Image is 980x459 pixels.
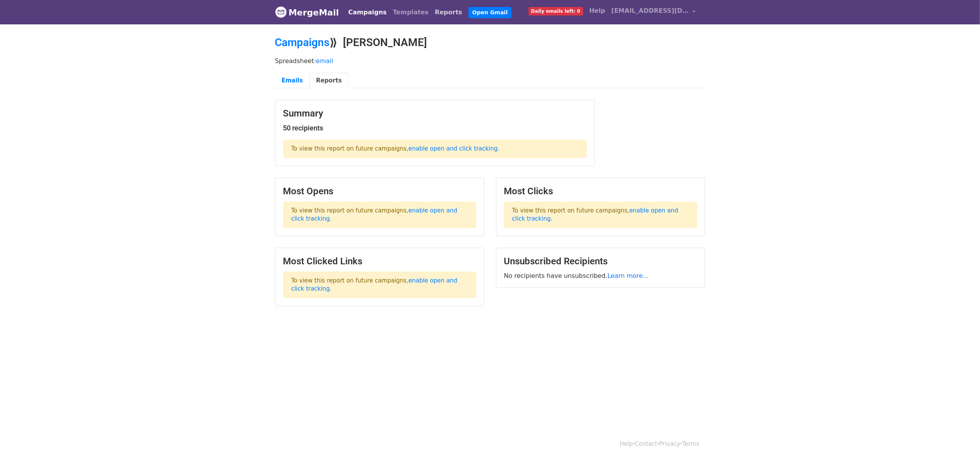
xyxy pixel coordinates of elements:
[316,57,333,65] a: email
[611,6,689,15] span: [EMAIL_ADDRESS][DOMAIN_NAME]
[283,272,476,298] p: To view this report on future campaigns, .
[283,108,587,119] h3: Summary
[608,3,699,21] a: [EMAIL_ADDRESS][DOMAIN_NAME]
[504,186,697,197] h3: Most Clicks
[275,36,330,49] a: Campaigns
[432,5,465,20] a: Reports
[275,36,705,49] h2: ⟫ [PERSON_NAME]
[345,5,390,20] a: Campaigns
[275,4,339,21] a: MergeMail
[283,202,476,228] p: To view this report on future campaigns, .
[468,7,512,18] a: Open Gmail
[275,6,287,18] img: MergeMail logo
[390,5,432,20] a: Templates
[586,3,608,19] a: Help
[283,124,587,132] h5: 50 recipients
[275,73,310,89] a: Emails
[659,440,680,447] a: Privacy
[283,186,476,197] h3: Most Opens
[408,145,498,152] a: enable open and click tracking
[283,256,476,267] h3: Most Clicked Links
[275,57,705,65] p: Spreadsheet:
[620,440,633,447] a: Help
[608,272,649,279] a: Learn more...
[310,73,348,89] a: Reports
[682,440,699,447] a: Terms
[525,3,586,19] a: Daily emails left: 0
[283,140,587,158] p: To view this report on future campaigns, .
[504,202,697,228] p: To view this report on future campaigns, .
[504,272,697,280] p: No recipients have unsubscribed.
[635,440,657,447] a: Contact
[504,256,697,267] h3: Unsubscribed Recipients
[941,422,980,459] iframe: Chat Widget
[529,7,583,15] span: Daily emails left: 0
